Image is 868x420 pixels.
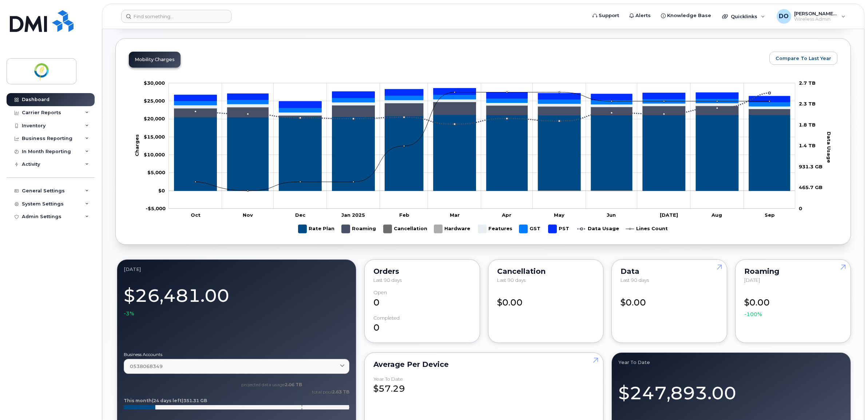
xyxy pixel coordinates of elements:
div: Cancellation [497,268,595,274]
span: Last 90 days [497,277,526,283]
div: $247,893.00 [618,374,844,406]
div: $26,481.00 [124,281,349,317]
tspan: 0 [799,205,802,211]
g: Roaming [174,102,790,117]
tspan: $0 [158,188,165,193]
div: Average per Device [373,361,595,367]
span: -100% [744,311,762,318]
div: $0.00 [621,290,718,309]
span: Support [599,12,619,19]
span: Quicklinks [731,13,757,19]
div: Dickson-Isu, Olugbenga [772,9,851,24]
g: $0 [146,205,166,211]
span: Last 90 days [621,277,649,283]
tspan: [DATE] [660,212,678,218]
g: $0 [144,134,165,140]
g: Cancellation [384,222,427,236]
div: Open [373,290,387,295]
tspan: 931.3 GB [799,164,823,169]
tspan: $10,000 [144,152,165,157]
label: Business Accounts [124,352,349,357]
tspan: $25,000 [144,98,165,104]
tspan: Jun [607,212,616,218]
div: Quicklinks [717,9,770,24]
span: Last 90 days [373,277,402,283]
div: 0 [373,290,471,309]
g: PST [174,88,790,108]
tspan: $30,000 [144,80,165,86]
div: Year to Date [618,359,844,365]
g: Data Usage [578,222,619,236]
tspan: This month [124,398,152,403]
span: Alerts [635,12,651,19]
div: Year to Date [373,376,403,382]
tspan: (24 days left) [152,398,183,403]
span: 0538068349 [130,363,163,370]
div: 0 [373,315,471,334]
tspan: Jan 2025 [342,212,365,218]
tspan: $15,000 [144,134,165,140]
div: completed [373,315,400,321]
g: PST [548,222,570,236]
g: Rate Plan [174,115,790,191]
tspan: Feb [399,212,409,218]
g: $0 [147,170,165,176]
tspan: 1.4 TB [799,143,816,149]
tspan: -$5,000 [146,205,166,211]
span: Knowledge Base [667,12,711,19]
span: Compare To Last Year [776,55,831,62]
tspan: 465.7 GB [799,185,823,191]
button: Compare To Last Year [769,52,837,65]
g: $0 [144,80,165,86]
g: Rate Plan [298,222,334,236]
tspan: $5,000 [147,170,165,176]
div: Data [621,268,718,274]
g: Legend [298,222,668,236]
g: $0 [144,116,165,122]
g: $0 [144,152,165,157]
g: $0 [144,98,165,104]
tspan: Data Usage [827,132,832,163]
a: Support [587,8,624,23]
tspan: Oct [191,212,201,218]
div: September 2025 [124,266,349,272]
tspan: Sep [765,212,775,218]
g: Features [478,222,512,236]
g: Lines Count [626,222,668,236]
tspan: 2.06 TB [285,382,302,387]
div: Orders [373,268,471,274]
tspan: 2.63 TB [332,389,349,395]
tspan: Apr [502,212,512,218]
tspan: 2.3 TB [799,101,816,107]
g: GST [174,95,790,113]
div: $57.29 [373,376,595,395]
g: Features [174,99,790,115]
a: Knowledge Base [656,8,716,23]
text: projected data usage [241,382,302,387]
tspan: Mar [450,212,460,218]
span: DO [779,12,789,21]
tspan: 2.7 TB [799,80,816,86]
span: [DATE] [744,277,760,283]
span: -3% [124,310,134,317]
tspan: Dec [295,212,306,218]
div: $0.00 [744,290,842,318]
tspan: Charges [134,134,140,156]
g: GST [519,222,541,236]
a: 0538068349 [124,359,349,374]
tspan: 1.8 TB [799,122,816,128]
g: Roaming [342,222,376,236]
a: Alerts [624,8,656,23]
span: Wireless Admin [794,16,838,22]
div: Roaming [744,268,842,274]
div: $0.00 [497,290,595,309]
tspan: Aug [712,212,722,218]
tspan: Nov [243,212,253,218]
tspan: May [554,212,564,218]
g: Hardware [434,222,471,236]
tspan: $20,000 [144,116,165,122]
input: Find something... [121,10,231,23]
span: [PERSON_NAME], [PERSON_NAME] [794,11,838,16]
tspan: 351.31 GB [183,398,207,403]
